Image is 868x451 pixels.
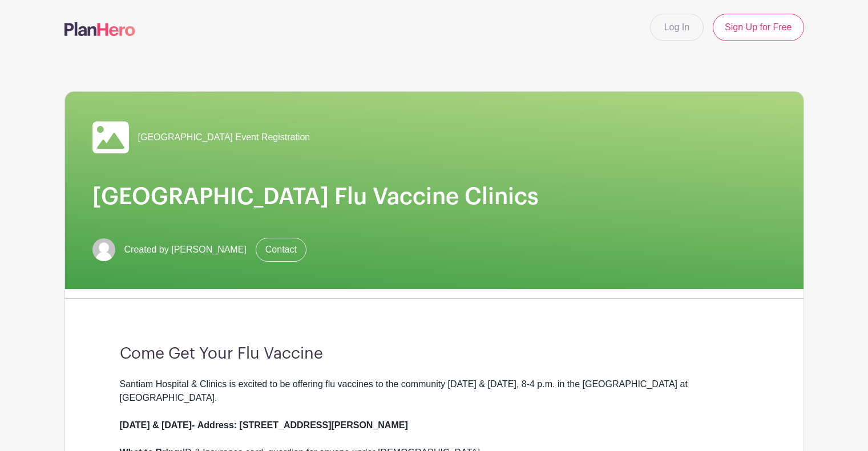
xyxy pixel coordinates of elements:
[256,238,306,262] a: Contact
[92,183,776,210] h1: [GEOGRAPHIC_DATA] Flu Vaccine Clinics
[713,14,804,41] a: Sign Up for Free
[138,131,310,144] span: [GEOGRAPHIC_DATA] Event Registration
[64,22,135,36] img: logo-507f7623f17ff9eddc593b1ce0a138ce2505c220e1c5a4e2b4648c50719b7d32.svg
[92,238,115,261] img: default-ce2991bfa6775e67f084385cd625a349d9dcbb7a52a09fb2fda1e96e2d18dcdb.png
[120,344,749,364] h3: Come Get Your Flu Vaccine
[124,243,247,257] span: Created by [PERSON_NAME]
[120,420,195,430] strong: [DATE] & [DATE]-
[650,14,704,41] a: Log In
